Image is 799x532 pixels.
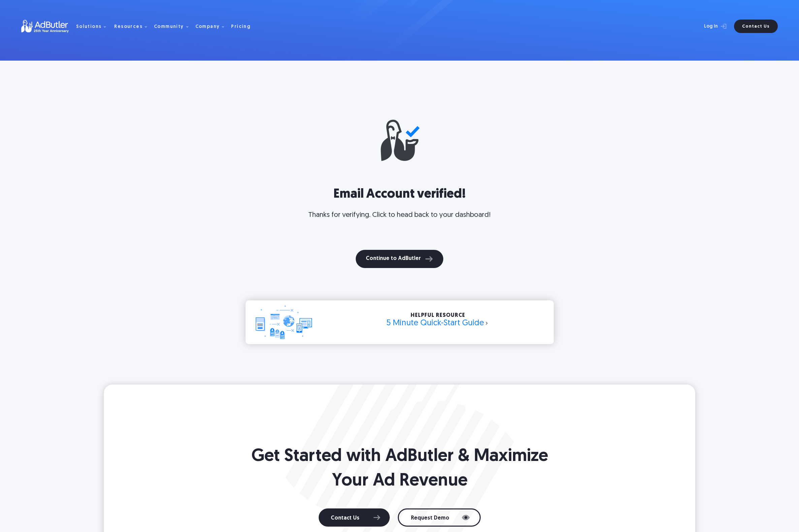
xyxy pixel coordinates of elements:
h1: Email Account verified! [214,187,585,202]
div: Pricing [231,25,251,29]
div: Company [195,25,220,29]
a: Pricing [231,23,256,29]
img: quickstart guide [256,305,313,339]
a: Contact Us [734,20,778,33]
div: Resources [114,15,153,37]
div: Solutions [76,15,112,37]
a: Log In [686,20,730,33]
h2: Get Started with AdButler & Maximize Your Ad Revenue [248,444,551,494]
div: Company [195,15,230,37]
a: 5 Minute Quick-Start Guidegoto arrow [386,319,489,327]
a: Contact Us [319,508,390,527]
button: Continue to AdButler [356,250,443,268]
a: Request Demo [398,508,481,527]
span: 5 Minute [386,319,418,327]
div: Resources [114,25,142,29]
div: Community [154,25,184,29]
div: Thanks for verifying. Click to head back to your dashboard! [308,213,491,234]
div: Community [154,15,194,37]
p: Helpful Resource [322,313,553,318]
span: Quick-Start Guide [420,319,489,327]
img: goto arrow [484,321,489,328]
div: Solutions [76,25,102,29]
